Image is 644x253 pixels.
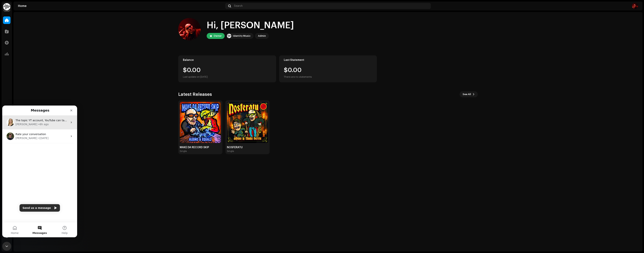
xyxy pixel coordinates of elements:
img: 0f74c21f-6d1c-4dbc-9196-dbddad53419e [227,34,231,38]
div: Identity Music [233,34,250,38]
div: There are no statements [284,75,312,79]
button: Help [50,117,75,132]
img: 305ca8f4-69d1-4083-a6c9-cf2c610eef29 [180,102,221,143]
span: See All [463,91,471,98]
span: Help [59,126,65,129]
div: Balance [183,59,271,62]
div: Home [18,4,224,7]
span: The topic YT account, YouTube can take up to 4-6 weeks to process the requests We can submit a wh... [13,13,193,16]
re-o-card-value: Last Statement [279,55,377,82]
div: Single [180,150,187,153]
img: 9de1e23f-6e88-4104-ad65-7e517bcb5df7 [178,18,201,40]
img: Profile image for Ted [4,27,12,34]
div: Admin [258,34,266,38]
span: Messages [30,126,45,129]
div: Single [227,150,234,153]
div: • 6h ago [36,17,46,21]
span: Home [9,126,16,129]
button: Send us a message [17,99,58,106]
h3: Latest Releases [178,91,212,97]
img: 0f74c21f-6d1c-4dbc-9196-dbddad53419e [3,3,10,10]
div: [PERSON_NAME] [13,31,35,35]
div: Owner [214,34,222,38]
button: Messages [25,117,50,132]
div: Last Statement [284,59,372,62]
re-o-card-value: Balance [178,55,276,82]
div: MAKE DA RECORD SKIP [180,146,221,149]
img: 9de1e23f-6e88-4104-ad65-7e517bcb5df7 [632,3,638,9]
img: d0fdd795-54da-4419-8721-cb2218688d6c [227,102,268,143]
iframe: Intercom live chat [2,242,11,251]
div: NOSFERATU [227,146,268,149]
span: Search [234,4,243,7]
button: See All [460,91,478,97]
span: Rate your conversation [13,27,44,30]
div: Last update on [DATE] [183,75,271,79]
div: [PERSON_NAME] [13,17,35,21]
div: • [DATE] [36,31,46,35]
div: Hi, [PERSON_NAME] [207,19,294,31]
iframe: Intercom live chat [2,106,77,237]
